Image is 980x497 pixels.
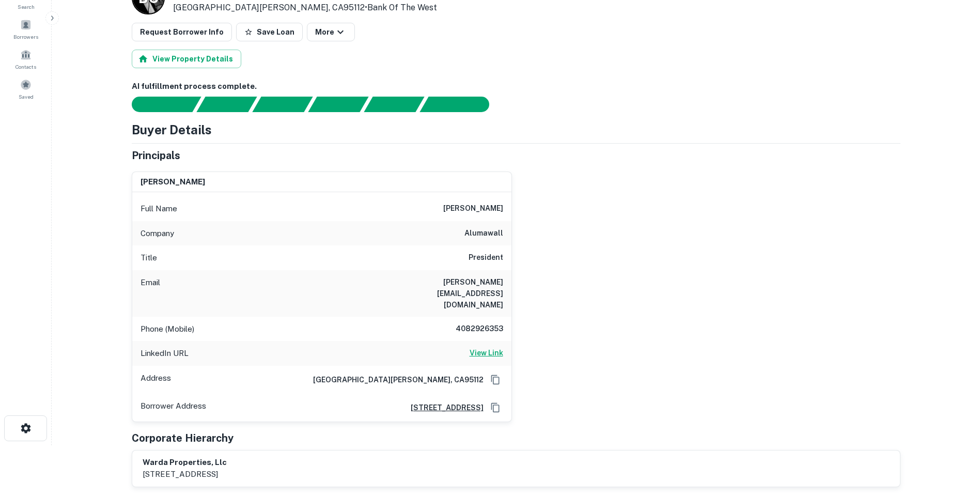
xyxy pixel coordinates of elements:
[141,276,160,310] p: Email
[141,372,171,387] p: Address
[470,347,503,360] a: View Link
[443,203,503,215] h6: [PERSON_NAME]
[308,97,368,112] div: Principals found, AI now looking for contact information...
[928,414,980,464] iframe: Chat Widget
[18,3,35,11] span: Search
[132,148,180,163] h5: Principals
[141,400,206,415] p: Borrower Address
[132,50,241,68] button: View Property Details
[141,203,177,215] p: Full Name
[305,374,484,385] h6: [GEOGRAPHIC_DATA][PERSON_NAME], CA95112
[132,81,900,92] h6: AI fulfillment process complete.
[132,23,232,41] button: Request Borrower Info
[141,227,174,240] p: Company
[196,97,257,112] div: Your request is received and processing...
[132,120,212,139] h4: Buyer Details
[420,97,502,112] div: AI fulfillment process complete.
[470,347,503,359] h6: View Link
[379,276,503,310] h6: [PERSON_NAME][EMAIL_ADDRESS][DOMAIN_NAME]
[307,23,355,41] button: More
[488,400,503,415] button: Copy Address
[132,430,234,446] h5: Corporate Hierarchy
[488,372,503,387] button: Copy Address
[141,323,194,335] p: Phone (Mobile)
[19,92,34,101] span: Saved
[441,323,503,335] h6: 4082926353
[143,468,227,480] p: [STREET_ADDRESS]
[119,97,197,112] div: Sending borrower request to AI...
[141,252,157,264] p: Title
[364,97,424,112] div: Principals found, still searching for contact information. This may take time...
[367,3,437,12] a: Bank Of The West
[464,227,503,240] h6: alumawall
[402,402,484,413] a: [STREET_ADDRESS]
[3,75,49,103] a: Saved
[173,2,437,14] p: [GEOGRAPHIC_DATA][PERSON_NAME], CA95112 •
[3,45,49,73] a: Contacts
[143,457,227,469] h6: warda properties, llc
[141,347,189,360] p: LinkedIn URL
[469,252,503,264] h6: President
[13,33,38,41] span: Borrowers
[252,97,313,112] div: Documents found, AI parsing details...
[236,23,303,41] button: Save Loan
[15,63,36,71] span: Contacts
[3,15,49,43] a: Borrowers
[141,176,205,188] h6: [PERSON_NAME]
